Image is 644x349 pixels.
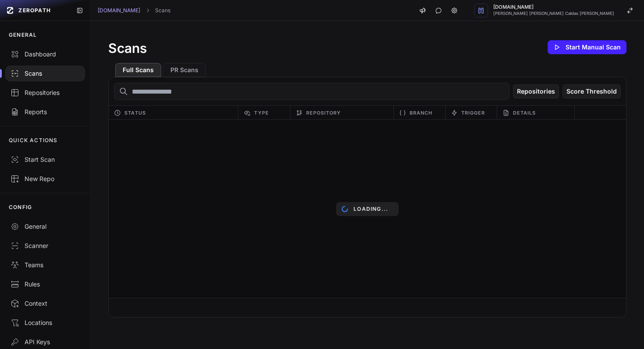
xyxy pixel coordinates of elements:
span: Status [124,108,146,118]
button: Repositories [513,84,559,98]
h1: Scans [108,40,147,56]
div: Reports [11,108,80,116]
div: Repositories [11,88,80,97]
nav: breadcrumb [98,7,170,14]
p: Loading... [354,206,388,213]
button: Full Scans [115,63,161,77]
div: Teams [11,261,80,269]
a: ZEROPATH [4,3,69,17]
span: Details [513,108,536,118]
div: Scans [11,69,80,78]
button: Start Manual Scan [548,40,626,54]
span: Branch [410,108,433,118]
div: API Keys [11,338,80,346]
span: [DOMAIN_NAME] [493,5,614,10]
button: PR Scans [163,63,206,77]
div: Start Scan [11,155,80,164]
div: Scanner [11,241,80,250]
span: Trigger [461,108,485,118]
div: Locations [11,318,80,327]
span: [PERSON_NAME] [PERSON_NAME] Caldas [PERSON_NAME] [493,11,614,16]
div: New Repo [11,174,80,183]
div: Dashboard [11,50,80,59]
p: GENERAL [9,31,37,38]
p: QUICK ACTIONS [9,137,58,144]
span: ZEROPATH [18,7,51,14]
a: [DOMAIN_NAME] [98,7,140,14]
p: CONFIG [9,204,32,211]
div: Context [11,299,80,308]
svg: chevron right, [145,7,151,14]
div: Rules [11,280,80,289]
div: General [11,222,80,231]
span: Type [254,108,269,118]
span: Repository [306,108,341,118]
button: Score Threshold [563,84,621,98]
a: Scans [155,7,170,14]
